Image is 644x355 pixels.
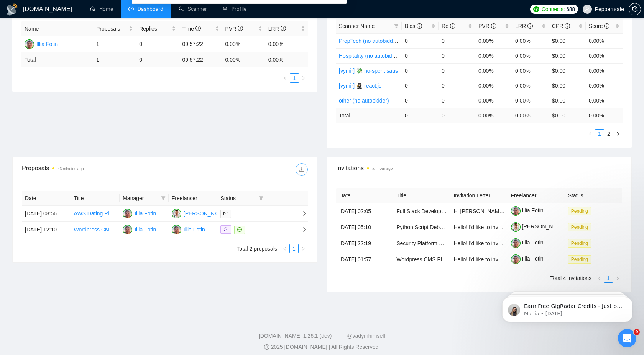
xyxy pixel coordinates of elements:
span: 9 [634,329,640,335]
div: [PERSON_NAME] [184,209,228,218]
span: Invitations [336,163,622,173]
a: other (no autobidder) [339,98,389,104]
td: [DATE] 01:57 [336,251,393,267]
td: 1 [93,52,136,67]
span: info-circle [238,26,243,31]
td: 0.00% [586,78,623,93]
td: 0.00% [512,33,549,48]
th: Proposals [93,21,136,36]
span: Earn Free GigRadar Credits - Just by Sharing Your Story! 💬 Want more credits for sending proposal... [33,22,132,211]
td: 0 [439,48,475,63]
td: Total [21,52,93,67]
td: 09:57:22 [179,36,222,52]
a: IFIllia Fotin [25,41,58,47]
button: download [296,163,308,176]
a: Wordpress CMS Platform & Immersive 360 8k Video Interface with Multimedia Popups [396,256,602,262]
a: AWS Dating Platform: Pinterest-Style Boards, Subscriptions, Chat & Match Features [74,210,274,217]
iframe: Intercom notifications message [491,281,644,334]
td: 0 [439,78,475,93]
span: Connects: [542,5,565,13]
span: LRR [268,26,286,32]
span: LRR [515,23,533,29]
td: 0.00% [265,36,308,52]
td: 0.00% [475,63,512,78]
td: 0 [402,48,439,63]
span: message [237,227,242,232]
span: setting [629,6,641,12]
button: left [595,274,604,283]
button: right [613,129,623,138]
a: TP[PERSON_NAME] [172,210,228,216]
a: userProfile [222,6,246,12]
div: Illia Fotin [135,225,156,234]
td: 0.00% [222,36,265,52]
td: 0 [402,108,439,123]
td: 0 [136,36,179,52]
span: Manager [123,194,158,202]
td: 0 [439,108,475,123]
td: 0.00% [512,93,549,108]
span: Pending [568,255,591,264]
button: right [299,73,308,83]
td: 0 [439,63,475,78]
th: Title [393,188,450,203]
td: 0.00 % [222,52,265,67]
td: 0.00% [586,63,623,78]
a: Illia Fotin [511,207,544,213]
img: IF [172,225,181,234]
span: info-circle [491,23,496,29]
time: an hour ago [372,166,393,171]
span: PVR [478,23,496,29]
th: Freelancer [169,191,218,206]
span: Score [589,23,609,29]
li: Previous Page [586,129,595,138]
span: filter [394,24,399,28]
li: 1 [289,244,299,253]
li: Previous Page [280,244,289,253]
span: info-circle [565,23,570,29]
td: [DATE] 02:05 [336,203,393,219]
time: 43 minutes ago [58,167,84,171]
span: filter [259,196,263,200]
td: 0 [402,33,439,48]
div: Illia Fotin [135,209,156,218]
a: homeHome [90,6,113,12]
span: right [616,132,620,136]
td: Python Script Debugging for Email to Podcast Conversion [393,219,450,235]
td: $0.00 [549,78,586,93]
a: Full Stack Developer for UnityPlan (SwiftUI + Firebase + AI) [396,208,538,214]
td: 0.00% [586,33,623,48]
span: Replies [139,24,170,33]
a: 1 [595,130,604,138]
span: Scanner Name [339,23,375,29]
p: Message from Mariia, sent 6w ago [33,29,132,36]
span: right [296,211,307,216]
span: left [283,76,287,80]
a: 1 [290,74,299,82]
a: setting [629,6,641,12]
button: left [281,73,290,83]
td: 0.00% [475,48,512,63]
span: info-circle [195,26,201,31]
img: c1swG_HredvhpFoT3M_tNODbFuZyIecQyZno-5EQIO2altt1HIwt4yKxr3jeLDSd6a [511,254,521,264]
td: $0.00 [549,48,586,63]
img: TP [172,209,181,218]
iframe: Intercom live chat [618,329,636,347]
span: right [301,246,306,251]
td: 0.00% [475,33,512,48]
img: upwork-logo.png [533,6,539,12]
img: IF [123,209,132,218]
td: $ 0.00 [549,108,586,123]
a: Security Platform Developer - Enterprise Attack Surface Management [396,240,561,246]
img: IF [25,39,34,49]
a: [vymir] 🥷🏻 react.js [339,83,381,89]
span: Dashboard [138,6,163,12]
a: Illia Fotin [511,256,544,262]
img: c1swG_HredvhpFoT3M_tNODbFuZyIecQyZno-5EQIO2altt1HIwt4yKxr3jeLDSd6a [511,238,521,248]
li: 2 [604,129,613,138]
td: 0.00% [586,93,623,108]
a: Pending [568,208,594,214]
li: Total 2 proposals [237,244,277,253]
a: IFIllia Fotin [123,226,156,232]
span: Status [220,194,256,202]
